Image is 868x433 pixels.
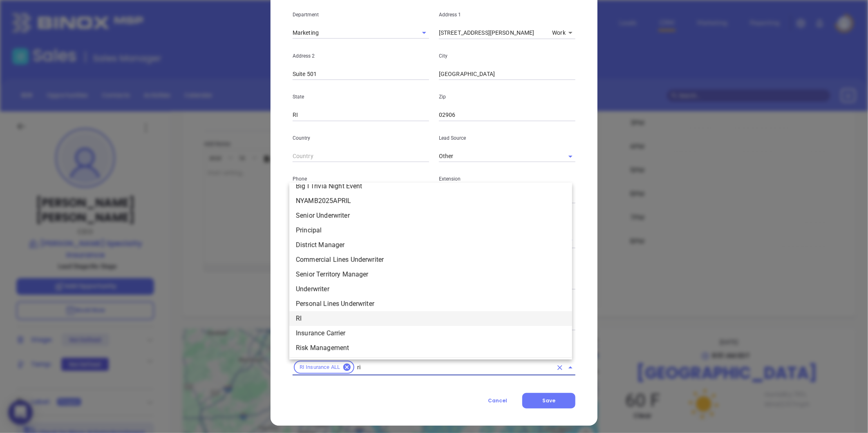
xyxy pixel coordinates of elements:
[293,92,429,101] p: State
[554,362,566,373] button: Clear
[439,51,575,60] p: City
[439,10,575,19] p: Address 1
[293,68,429,80] input: Address 2
[439,109,575,121] input: Zip
[439,92,575,101] p: Zip
[418,27,430,38] button: Open
[289,355,572,370] li: Security and Investigations
[552,27,575,39] div: Work
[565,151,576,162] button: Open
[289,326,572,341] li: Insurance Carrier
[473,393,522,408] button: Cancel
[488,397,507,404] span: Cancel
[289,223,572,238] li: Principal
[289,311,572,326] li: RI
[289,297,572,311] li: Personal Lines Underwriter
[293,51,429,60] p: Address 2
[439,174,575,183] p: Extension
[293,150,429,163] input: Country
[289,252,572,267] li: Commercial Lines Underwriter
[295,364,345,371] span: RI Insurance ALL
[289,194,572,208] li: NYAMB2025APRIL
[293,174,429,183] p: Phone
[293,10,429,19] p: Department
[522,393,575,408] button: Save
[289,282,572,297] li: Underwriter
[439,29,549,36] textarea: [STREET_ADDRESS][PERSON_NAME]
[289,341,572,355] li: Risk Management
[294,361,354,374] div: RI Insurance ALL
[289,179,572,194] li: Big I Trivia Night Event
[293,134,429,143] p: Country
[289,267,572,282] li: Senior Territory Manager
[439,134,575,143] p: Lead Source
[439,68,575,80] input: City
[289,238,572,252] li: District Manager
[293,109,429,121] input: State
[542,397,555,404] span: Save
[289,208,572,223] li: Senior Underwriter
[565,362,576,373] button: Close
